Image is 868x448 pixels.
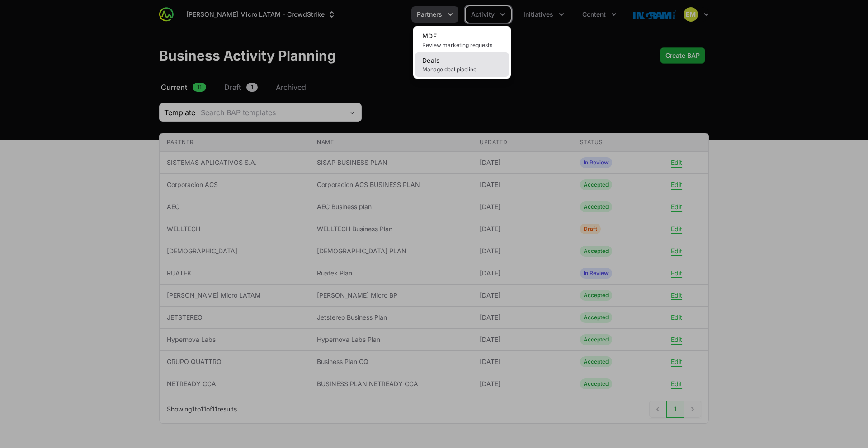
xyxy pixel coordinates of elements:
a: MDFReview marketing requests [415,28,509,52]
span: Deals [422,56,440,64]
div: Activity menu [466,6,511,23]
span: MDF [422,32,437,40]
span: Manage deal pipeline [422,66,502,73]
div: Main navigation [174,6,622,23]
a: DealsManage deal pipeline [415,52,509,77]
span: Review marketing requests [422,42,502,49]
